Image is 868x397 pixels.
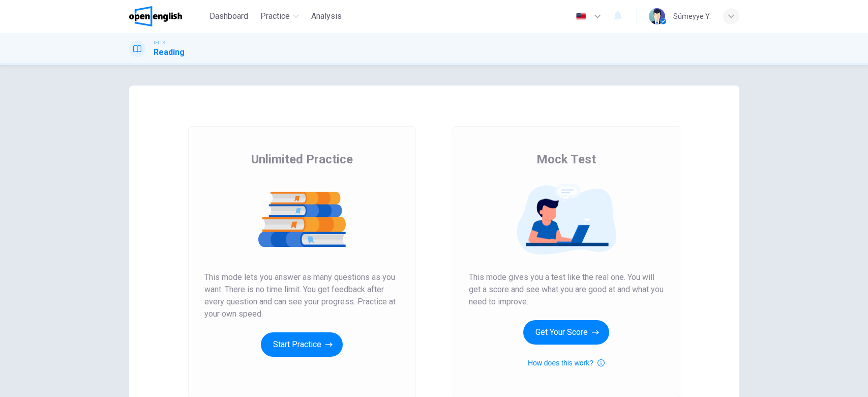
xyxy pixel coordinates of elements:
[205,7,252,25] button: Dashboard
[673,10,711,22] div: Sümeyye Y.
[575,13,587,20] img: en
[649,8,665,24] img: Profile picture
[256,7,303,25] button: Practice
[528,357,605,369] button: How does this work?
[523,320,609,345] button: Get Your Score
[536,151,596,167] span: Mock Test
[204,271,400,320] span: This mode lets you answer as many questions as you want. There is no time limit. You get feedback...
[311,10,342,22] span: Analysis
[154,39,165,46] span: IELTS
[154,46,185,59] h1: Reading
[307,7,346,25] button: Analysis
[129,6,183,26] img: OpenEnglish logo
[469,271,664,308] span: This mode gives you a test like the real one. You will get a score and see what you are good at a...
[260,10,290,22] span: Practice
[129,6,206,26] a: OpenEnglish logo
[261,332,343,357] button: Start Practice
[251,151,353,167] span: Unlimited Practice
[209,10,248,22] span: Dashboard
